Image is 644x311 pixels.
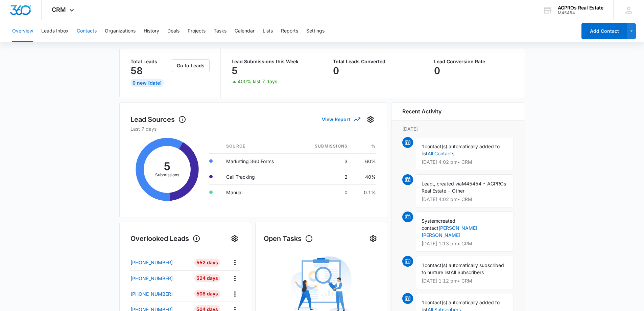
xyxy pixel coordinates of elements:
h1: Lead Sources [130,114,186,125]
span: contact(s) automatically added to list [422,143,500,156]
p: 400% last 7 days [238,79,277,84]
button: View Report [322,113,360,125]
td: 0 [296,184,353,200]
p: 5 [232,65,238,76]
p: Total Leads Converted [333,59,412,64]
span: created contact [422,218,455,231]
span: , created via [434,181,462,186]
button: Leads Inbox [41,20,69,42]
td: 40% [353,169,376,184]
button: Lists [263,20,273,42]
button: Overview [12,20,33,42]
span: CRM [52,6,66,13]
div: 508 Days [194,290,220,298]
div: account id [558,10,603,15]
td: 0.1% [353,184,376,200]
span: 1 [422,262,425,268]
h1: Overlooked Leads [130,234,200,244]
p: [DATE] [402,125,514,132]
a: [PHONE_NUMBER] [130,275,190,282]
button: Add Contact [581,23,627,39]
span: System [422,218,438,224]
button: Calendar [235,20,255,42]
td: Call Tracking [221,169,296,184]
p: [DATE] 4:02 pm • CRM [422,160,508,164]
p: Lead Submissions this Week [232,59,311,64]
th: Submissions [296,139,353,154]
button: Reports [281,20,298,42]
div: 0 New [DATE] [130,79,164,87]
a: [PHONE_NUMBER] [130,290,190,297]
span: All Subscribers [451,269,484,275]
th: Source [221,139,296,154]
th: % [353,139,376,154]
p: [DATE] 1:12 pm • CRM [422,279,508,283]
button: Contacts [77,20,97,42]
div: 552 Days [194,259,220,267]
p: [PHONE_NUMBER] [130,275,173,282]
button: Settings [368,233,379,244]
td: 2 [296,169,353,184]
p: [PHONE_NUMBER] [130,290,173,297]
button: Settings [306,20,325,42]
p: Total Leads [130,59,171,64]
p: [PHONE_NUMBER] [130,259,173,266]
p: 58 [130,65,143,76]
td: 3 [296,153,353,169]
span: Lead, [422,181,434,186]
a: Go to Leads [172,63,210,68]
p: 0 [434,65,440,76]
a: [PERSON_NAME] [PERSON_NAME] [422,225,477,238]
td: Manual [221,184,296,200]
button: History [144,20,159,42]
button: Tasks [214,20,226,42]
span: M45454 - AGPROs Real Estate - Other [422,181,506,194]
span: contact(s) automatically subscribed to nurture list [422,262,504,275]
button: Settings [365,114,376,125]
p: Lead Conversion Rate [434,59,514,64]
button: Actions [230,289,240,299]
div: account name [558,5,603,10]
h6: Recent Activity [402,107,442,115]
div: 524 Days [194,274,220,282]
td: Marketing 360 Forms [221,153,296,169]
p: 0 [333,65,339,76]
button: Settings [229,233,240,244]
a: [PHONE_NUMBER] [130,259,190,266]
p: [DATE] 1:13 pm • CRM [422,241,508,246]
p: [DATE] 4:02 pm • CRM [422,197,508,202]
button: Organizations [105,20,136,42]
button: Projects [188,20,206,42]
span: 1 [422,299,425,305]
p: Last 7 days [130,125,376,132]
button: Actions [230,257,240,268]
button: Deals [167,20,180,42]
td: 60% [353,153,376,169]
h1: Open Tasks [264,234,313,244]
span: 1 [422,143,425,149]
button: Actions [230,273,240,284]
button: Go to Leads [172,59,210,72]
a: All Contacts [428,151,454,156]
